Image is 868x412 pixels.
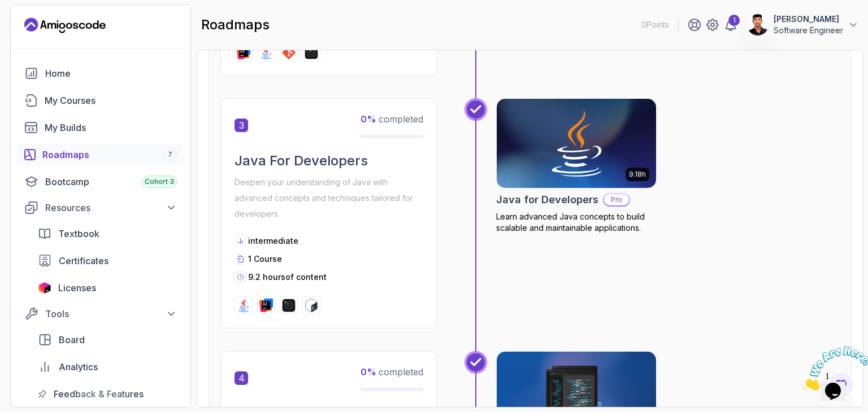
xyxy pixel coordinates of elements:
span: Feedback & Features [54,387,144,401]
h2: roadmaps [201,16,270,34]
p: Pro [604,194,629,205]
p: Software Engineer [774,25,843,36]
p: 0 Points [641,19,669,30]
span: completed [361,366,423,378]
span: 7 [168,150,172,159]
p: [PERSON_NAME] [774,14,843,25]
p: 9.2 hours of content [248,271,327,283]
a: courses [18,89,184,112]
span: 4 [235,371,248,385]
a: board [31,328,184,351]
span: Board [59,333,85,347]
img: bash logo [305,299,318,312]
a: textbook [31,222,184,245]
a: Java for Developers card9.18hJava for DevelopersProLearn advanced Java concepts to build scalable... [496,98,657,234]
div: 1 [728,15,740,26]
a: licenses [31,277,184,299]
button: user profile image[PERSON_NAME]Software Engineer [747,14,859,36]
img: git logo [282,46,296,59]
a: home [18,62,184,85]
a: certificates [31,249,184,272]
button: Resources [18,198,184,218]
div: My Builds [45,121,177,134]
a: bootcamp [18,170,184,193]
img: jetbrains icon [38,282,51,293]
img: terminal logo [305,46,318,59]
span: 0 % [361,366,376,378]
div: My Courses [45,94,177,107]
span: Cohort 3 [145,177,174,186]
img: terminal logo [282,299,296,312]
p: Learn advanced Java concepts to build scalable and maintainable applications. [496,211,657,234]
span: Licenses [58,281,96,295]
img: Java for Developers card [493,97,660,190]
h2: Java For Developers [235,152,423,170]
img: Chat attention grabber [5,5,75,49]
a: 1 [724,18,737,32]
div: Roadmaps [42,148,177,161]
a: Landing page [24,16,106,34]
p: intermediate [248,235,298,247]
span: 1 Course [248,254,282,264]
p: 9.18h [629,170,646,179]
h2: Java for Developers [496,192,598,208]
div: Bootcamp [45,175,177,189]
span: completed [361,113,423,125]
a: feedback [31,383,184,405]
img: intellij logo [237,46,250,59]
span: 0 % [361,113,376,125]
a: analytics [31,356,184,378]
div: Home [45,67,177,80]
a: builds [18,116,184,139]
div: Resources [45,201,177,214]
button: Tools [18,304,184,324]
iframe: chat widget [798,341,868,395]
span: 3 [235,119,248,132]
span: Textbook [58,227,99,240]
img: java logo [259,46,273,59]
span: 1 [5,5,9,14]
div: Tools [45,307,177,321]
p: Deepen your understanding of Java with advanced concepts and techniques tailored for developers. [235,174,423,222]
a: roadmaps [18,143,184,166]
img: intellij logo [259,299,273,312]
img: java logo [237,299,250,312]
img: user profile image [747,14,769,36]
span: Analytics [59,360,98,374]
span: Certificates [59,254,108,268]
